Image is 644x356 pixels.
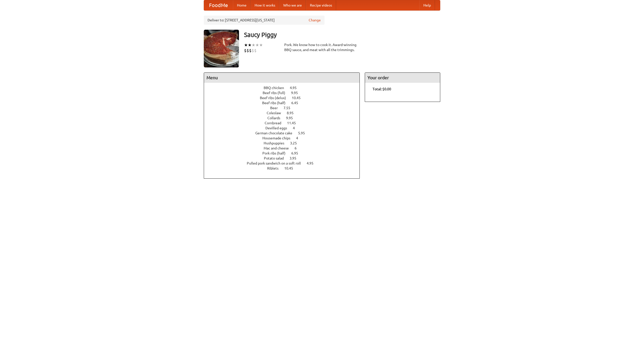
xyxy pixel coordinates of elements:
span: Beef ribs (half) [262,101,291,105]
h4: Your order [365,73,440,83]
a: Cornbread 11.45 [265,121,305,125]
span: Beef ribs (delux) [260,96,291,100]
a: Collards 9.95 [267,116,302,120]
a: Who we are [279,0,306,10]
span: 11.45 [287,121,301,125]
span: Collards [267,116,285,120]
span: 6.95 [291,151,303,155]
a: Devilled eggs 4 [265,126,304,130]
span: Beef ribs (full) [263,91,290,95]
li: $ [249,48,252,53]
a: Help [419,0,435,10]
span: 9.95 [291,91,303,95]
span: Hushpuppies [264,141,289,145]
a: Coleslaw 8.95 [267,111,303,115]
span: Pulled pork sandwich on a soft roll [247,161,306,165]
li: $ [254,48,257,53]
div: Pork. We know how to cook it. Award-winning BBQ sauce, and meat with all the trimmings. [284,42,360,52]
span: Cornbread [265,121,286,125]
li: ★ [259,42,263,48]
span: 3.95 [290,156,301,160]
a: Pork ribs (half) 6.95 [262,151,307,155]
span: 10.45 [284,166,298,170]
span: 6.45 [291,101,303,105]
span: Beer [270,106,283,110]
a: Mac and cheese 6 [264,146,306,150]
span: 9.95 [286,116,298,120]
h4: Menu [204,73,359,83]
li: $ [252,48,254,53]
span: BBQ chicken [264,86,289,90]
span: 8.95 [287,111,299,115]
span: 4.95 [307,161,318,165]
a: Hushpuppies 3.25 [264,141,306,145]
li: $ [247,48,249,53]
a: FoodMe [204,0,233,10]
span: Pork ribs (half) [262,151,291,155]
a: Potato salad 3.95 [264,156,306,160]
a: Recipe videos [306,0,336,10]
a: Pulled pork sandwich on a soft roll 4.95 [247,161,323,165]
span: 4 [296,136,303,140]
a: Home [233,0,251,10]
span: 7.55 [284,106,295,110]
li: ★ [252,42,255,48]
a: How it works [251,0,279,10]
img: angular.jpg [204,30,239,67]
li: $ [244,48,247,53]
span: 10.45 [292,96,306,100]
a: Riblets 10.45 [267,166,302,170]
li: ★ [255,42,259,48]
a: Change [309,18,321,23]
span: 3.25 [290,141,302,145]
span: 5.95 [298,131,310,135]
span: 4 [293,126,300,130]
h3: Saucy Piggy [244,30,440,40]
span: Devilled eggs [265,126,292,130]
b: Total: $0.00 [373,87,391,91]
span: 4.95 [290,86,302,90]
a: Beer 7.55 [270,106,300,110]
span: Potato salad [264,156,289,160]
a: BBQ chicken 4.95 [264,86,306,90]
li: ★ [248,42,252,48]
span: Housemade chips [262,136,295,140]
a: Beef ribs (half) 6.45 [262,101,307,105]
span: Coleslaw [267,111,286,115]
div: Deliver to: [STREET_ADDRESS][US_STATE] [204,16,325,25]
a: Beef ribs (delux) 10.45 [260,96,310,100]
span: Mac and cheese [264,146,294,150]
a: Housemade chips 4 [262,136,307,140]
a: German chocolate cake 5.95 [255,131,314,135]
span: 6 [295,146,302,150]
span: Riblets [267,166,284,170]
li: ★ [244,42,248,48]
a: Beef ribs (full) 9.95 [263,91,307,95]
span: German chocolate cake [255,131,297,135]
